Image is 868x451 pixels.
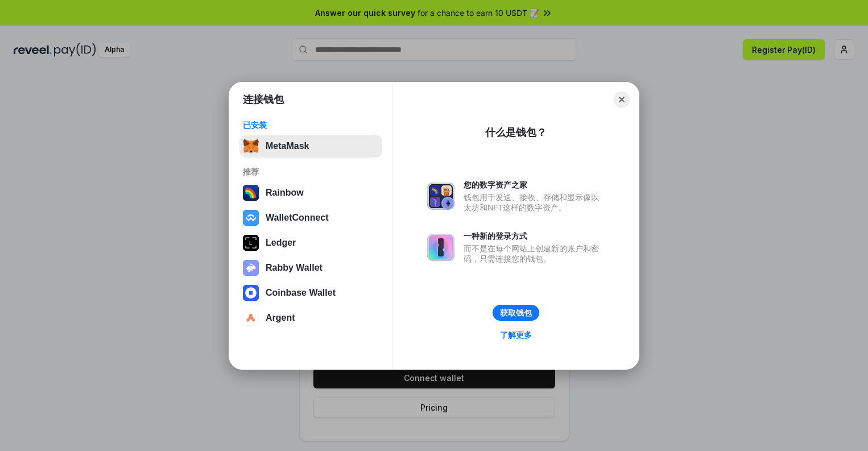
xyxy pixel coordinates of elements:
button: Argent [239,307,382,329]
div: 获取钱包 [500,308,532,318]
div: Ledger [266,238,296,248]
button: Coinbase Wallet [239,282,382,304]
button: Close [614,92,630,107]
div: 一种新的登录方式 [464,231,605,241]
h1: 连接钱包 [243,93,284,106]
button: Rabby Wallet [239,256,382,279]
img: svg+xml,%3Csvg%20width%3D%2228%22%20height%3D%2228%22%20viewBox%3D%220%200%2028%2028%22%20fill%3D... [243,285,259,301]
div: 钱包用于发送、接收、存储和显示像以太坊和NFT这样的数字资产。 [464,192,605,213]
button: Rainbow [239,181,382,204]
button: MetaMask [239,135,382,158]
div: MetaMask [266,141,309,151]
div: 推荐 [243,167,379,177]
div: 已安装 [243,120,379,130]
div: 您的数字资产之家 [464,180,605,190]
div: Rabby Wallet [266,263,323,273]
button: Ledger [239,231,382,254]
img: svg+xml,%3Csvg%20width%3D%2228%22%20height%3D%2228%22%20viewBox%3D%220%200%2028%2028%22%20fill%3D... [243,210,259,226]
img: svg+xml,%3Csvg%20width%3D%22120%22%20height%3D%22120%22%20viewBox%3D%220%200%20120%20120%22%20fil... [243,185,259,201]
div: Coinbase Wallet [266,288,336,298]
img: svg+xml,%3Csvg%20xmlns%3D%22http%3A%2F%2Fwww.w3.org%2F2000%2Fsvg%22%20fill%3D%22none%22%20viewBox... [243,260,259,276]
img: svg+xml,%3Csvg%20width%3D%2228%22%20height%3D%2228%22%20viewBox%3D%220%200%2028%2028%22%20fill%3D... [243,310,259,326]
img: svg+xml,%3Csvg%20xmlns%3D%22http%3A%2F%2Fwww.w3.org%2F2000%2Fsvg%22%20fill%3D%22none%22%20viewBox... [427,234,454,261]
div: 而不是在每个网站上创建新的账户和密码，只需连接您的钱包。 [464,243,605,264]
img: svg+xml,%3Csvg%20xmlns%3D%22http%3A%2F%2Fwww.w3.org%2F2000%2Fsvg%22%20width%3D%2228%22%20height%3... [243,235,259,251]
div: WalletConnect [266,213,329,223]
button: WalletConnect [239,206,382,229]
div: 什么是钱包？ [485,126,547,139]
a: 了解更多 [493,328,539,342]
div: 了解更多 [500,330,532,340]
div: Rainbow [266,188,304,198]
div: Argent [266,313,295,323]
button: 获取钱包 [493,305,539,321]
img: svg+xml,%3Csvg%20fill%3D%22none%22%20height%3D%2233%22%20viewBox%3D%220%200%2035%2033%22%20width%... [243,138,259,154]
img: svg+xml,%3Csvg%20xmlns%3D%22http%3A%2F%2Fwww.w3.org%2F2000%2Fsvg%22%20fill%3D%22none%22%20viewBox... [427,183,454,210]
